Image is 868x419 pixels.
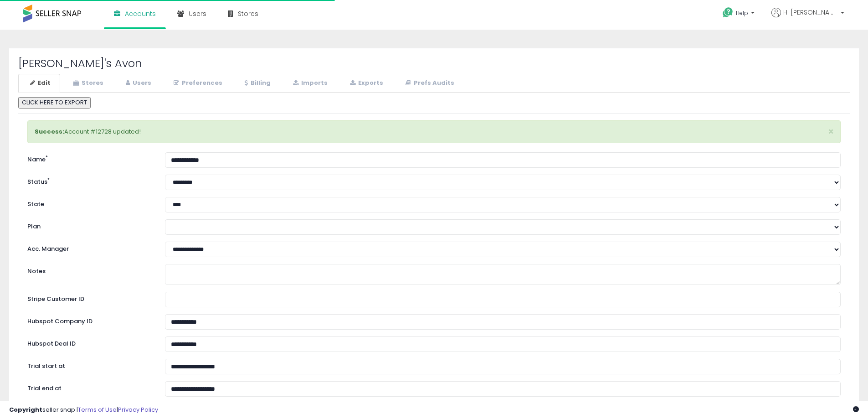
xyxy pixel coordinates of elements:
[18,97,91,109] button: CLICK HERE TO EXPORT
[162,74,232,93] a: Preferences
[61,74,113,93] a: Stores
[338,74,393,93] a: Exports
[18,74,60,93] a: Edit
[722,7,734,18] i: Get Help
[9,405,42,414] strong: Copyright
[21,292,158,304] label: Stripe Customer ID
[78,405,117,414] a: Terms of Use
[21,175,158,186] label: Status
[21,242,158,253] label: Acc. Manager
[771,8,844,28] a: Hi [PERSON_NAME]
[394,74,464,93] a: Prefs Audits
[21,359,158,371] label: Trial start at
[125,9,156,18] span: Accounts
[21,314,158,326] label: Hubspot Company ID
[27,120,841,144] div: Account #12728 updated!
[21,219,158,231] label: Plan
[783,8,838,17] span: Hi [PERSON_NAME]
[21,381,158,393] label: Trial end at
[233,74,280,93] a: Billing
[21,336,158,348] label: Hubspot Deal ID
[18,57,850,69] h2: [PERSON_NAME]'s Avon
[114,74,161,93] a: Users
[828,127,834,136] button: ×
[281,74,337,93] a: Imports
[118,405,158,414] a: Privacy Policy
[9,406,158,414] div: seller snap | |
[21,197,158,209] label: State
[21,264,158,276] label: Notes
[238,9,258,18] span: Stores
[35,127,64,136] strong: Success:
[21,152,158,164] label: Name
[189,9,206,18] span: Users
[736,9,748,17] span: Help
